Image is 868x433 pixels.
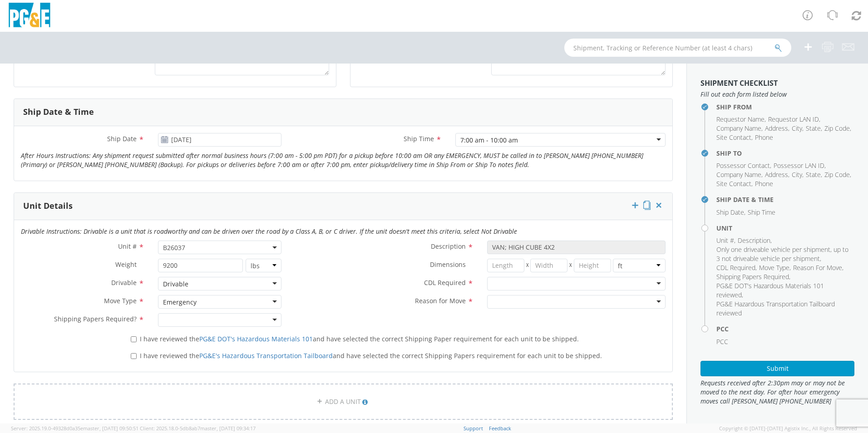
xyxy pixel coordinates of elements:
[431,242,466,251] span: Description
[716,170,761,179] span: Company Name
[199,351,333,360] a: PG&E's Hazardous Transportation Tailboard
[716,161,770,170] span: Possessor Contact
[716,179,751,188] span: Site Contact
[765,170,788,179] span: Address
[430,260,466,269] span: Dimensions
[716,281,852,300] li: ,
[824,124,850,133] span: Zip Code
[716,133,753,142] li: ,
[792,170,802,179] span: City
[759,263,791,272] li: ,
[716,208,744,216] span: Ship Date
[23,108,94,117] h3: Ship Date & Time
[716,115,764,123] span: Requestor Name
[716,124,761,133] span: Company Name
[716,245,852,263] li: ,
[792,124,802,133] span: City
[104,296,137,305] span: Move Type
[716,325,854,332] h4: PCC
[21,151,643,169] i: After Hours Instructions: Any shipment request submitted after normal business hours (7:00 am - 5...
[567,259,574,272] span: X
[716,133,751,142] span: Site Contact
[768,115,819,123] span: Requestor LAN ID
[716,263,757,272] li: ,
[716,170,763,179] li: ,
[792,170,804,179] li: ,
[738,236,770,245] span: Description
[564,39,791,57] input: Shipment, Tracking or Reference Number (at least 4 chars)
[716,245,848,263] span: Only one driveable vehicle per shipment, up to 3 not driveable vehicle per shipment
[738,236,772,245] li: ,
[140,425,256,432] span: Client: 2025.18.0-5db8ab7
[489,425,511,432] a: Feedback
[716,272,789,281] span: Shipping Papers Required
[199,335,313,343] a: PG&E DOT's Hazardous Materials 101
[768,115,820,124] li: ,
[14,384,673,420] a: ADD A UNIT
[806,124,821,133] span: State
[716,225,854,231] h4: Unit
[716,272,790,281] li: ,
[21,227,517,236] i: Drivable Instructions: Drivable is a unit that is roadworthy and can be driven over the road by a...
[716,236,734,245] span: Unit #
[131,336,137,342] input: I have reviewed thePG&E DOT's Hazardous Materials 101and have selected the correct Shipping Paper...
[460,136,518,145] div: 7:00 am - 10:00 am
[163,298,197,307] div: Emergency
[716,103,854,110] h4: Ship From
[755,133,773,142] span: Phone
[716,208,745,217] li: ,
[487,259,524,272] input: Length
[793,263,842,272] span: Reason For Move
[765,170,789,179] li: ,
[83,425,138,432] span: master, [DATE] 09:50:51
[700,90,854,99] span: Fill out each form listed below
[424,278,466,287] span: CDL Required
[716,161,771,170] li: ,
[716,300,835,317] span: PG&E Hazardous Transportation Tailboard reviewed
[716,281,824,299] span: PG&E DOT's Hazardous Materials 101 reviewed
[107,134,137,143] span: Ship Date
[158,241,281,254] span: B26037
[716,263,755,272] span: CDL Required
[716,179,753,188] li: ,
[716,115,766,124] li: ,
[700,379,854,406] span: Requests received after 2:30pm may or may not be moved to the next day. For after hour emergency ...
[118,242,137,251] span: Unit #
[765,124,788,133] span: Address
[824,170,851,179] li: ,
[792,124,804,133] li: ,
[824,170,850,179] span: Zip Code
[163,243,276,252] span: B26037
[716,150,854,157] h4: Ship To
[574,259,611,272] input: Height
[806,170,822,179] li: ,
[824,124,851,133] li: ,
[716,124,763,133] li: ,
[700,361,854,376] button: Submit
[759,263,789,272] span: Move Type
[415,296,466,305] span: Reason for Move
[806,124,822,133] li: ,
[111,278,137,287] span: Drivable
[716,236,735,245] li: ,
[774,161,824,170] span: Possessor LAN ID
[765,124,789,133] li: ,
[140,335,579,343] span: I have reviewed the and have selected the correct Shipping Paper requirement for each unit to be ...
[163,280,188,289] div: Drivable
[774,161,826,170] li: ,
[524,259,531,272] span: X
[404,134,434,143] span: Ship Time
[54,315,137,323] span: Shipping Papers Required?
[716,196,854,203] h4: Ship Date & Time
[23,202,73,211] h3: Unit Details
[115,260,137,269] span: Weight
[748,208,775,216] span: Ship Time
[464,425,483,432] a: Support
[716,337,728,346] span: PCC
[530,259,567,272] input: Width
[140,351,602,360] span: I have reviewed the and have selected the correct Shipping Papers requirement for each unit to be...
[793,263,843,272] li: ,
[131,353,137,359] input: I have reviewed thePG&E's Hazardous Transportation Tailboardand have selected the correct Shippin...
[11,425,138,432] span: Server: 2025.19.0-49328d0a35e
[806,170,821,179] span: State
